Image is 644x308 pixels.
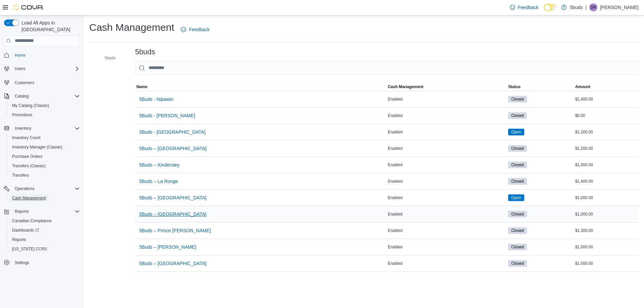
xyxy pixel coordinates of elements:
a: Home [12,51,28,59]
button: 5buds [95,54,118,62]
a: Inventory Count [9,134,43,142]
span: My Catalog (Classic) [12,103,49,108]
h1: Cash Management [89,21,174,34]
button: Reports [12,207,32,215]
span: Closed [508,145,527,152]
button: 5Buds – [GEOGRAPHIC_DATA] [137,207,209,221]
div: $1,000.00 [574,243,639,251]
button: Reports [1,207,83,216]
button: 5Buds – [GEOGRAPHIC_DATA] [137,142,209,155]
span: Closed [511,244,524,250]
button: 5Buds – La Ronge [137,175,181,188]
span: Closed [508,178,527,185]
div: Enabled [386,227,507,235]
a: Cash Management [9,194,49,202]
span: Reports [9,236,80,244]
button: Cash Management [386,83,507,91]
span: Inventory Manager (Classic) [9,143,80,151]
button: 5Buds - [PERSON_NAME] [137,109,198,122]
a: My Catalog (Classic) [9,102,52,110]
span: Users [12,65,80,73]
span: 5Buds - Nipawin [139,96,173,103]
a: Inventory Manager (Classic) [9,143,65,151]
a: Reports [9,236,29,244]
div: $1,200.00 [574,128,639,136]
span: Closed [511,211,524,217]
span: Closed [508,227,527,234]
span: 5Buds – Prince [PERSON_NAME] [139,227,211,234]
span: Closed [508,211,527,218]
span: Closed [511,228,524,234]
button: Canadian Compliance [7,216,83,226]
span: Dashboards [9,226,80,234]
span: Cash Management [388,84,423,89]
a: Purchase Orders [9,152,45,161]
span: Settings [12,258,80,267]
span: Inventory Count [12,135,41,140]
div: Enabled [386,95,507,103]
input: This is a search bar. As you type, the results lower in the page will automatically filter. [135,61,639,75]
span: Closed [511,162,524,168]
button: Name [135,83,386,91]
span: Reports [15,209,29,214]
p: 5buds [570,3,583,11]
span: Cash Management [9,194,80,202]
span: Home [12,51,80,59]
span: 5Buds – Kindersley [139,162,180,168]
div: $1,200.00 [574,144,639,152]
span: [US_STATE] CCRS [12,246,47,252]
span: Home [15,53,25,58]
span: Settings [15,260,29,265]
span: Closed [511,178,524,184]
span: Status [508,84,521,89]
a: Transfers [9,171,32,179]
h3: 5buds [135,48,155,56]
div: Enabled [386,161,507,169]
button: Users [12,65,28,73]
button: 5Buds - [GEOGRAPHIC_DATA] [137,125,208,139]
button: Operations [1,184,83,193]
button: Transfers (Classic) [7,161,83,171]
span: Canadian Compliance [12,218,52,224]
span: Purchase Orders [12,154,43,159]
button: Inventory Count [7,133,83,142]
span: Customers [15,80,34,85]
span: Cash Management [12,195,46,201]
span: Promotions [9,111,80,119]
div: Dawn Richmond [589,3,597,11]
div: $1,000.00 [574,210,639,218]
span: 5Buds – La Ronge [139,178,178,185]
div: $1,400.00 [574,95,639,103]
span: Open [508,194,524,201]
button: [US_STATE] CCRS [7,244,83,254]
div: Enabled [386,210,507,218]
span: Inventory [15,126,31,131]
button: Inventory Manager (Classic) [7,142,83,152]
a: [US_STATE] CCRS [9,245,50,253]
span: Purchase Orders [9,152,80,161]
span: Inventory Manager (Classic) [12,144,62,150]
nav: Complex example [4,48,80,285]
a: Customers [12,79,37,87]
div: Enabled [386,243,507,251]
span: Promotions [12,112,33,118]
span: Feedback [189,26,209,33]
button: 5Buds – Kindersley [137,158,182,172]
button: Customers [1,77,83,87]
span: Name [137,84,148,89]
a: Canadian Compliance [9,217,54,225]
span: Washington CCRS [9,245,80,253]
button: Users [1,64,83,73]
span: Closed [511,145,524,151]
button: Reports [7,235,83,244]
span: Inventory Count [9,134,80,142]
button: Catalog [12,92,31,100]
div: Enabled [386,112,507,120]
span: Inventory [12,124,80,132]
button: Purchase Orders [7,152,83,161]
span: Load All Apps in [GEOGRAPHIC_DATA] [19,19,80,33]
span: 5Buds – [PERSON_NAME] [139,244,196,250]
button: 5Buds – [GEOGRAPHIC_DATA] [137,257,209,270]
span: Transfers (Classic) [12,163,46,169]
